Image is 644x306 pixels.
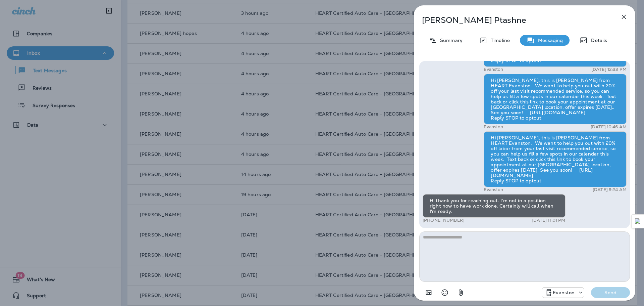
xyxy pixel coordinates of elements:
p: Evanston [484,124,503,130]
p: Timeline [487,38,510,43]
button: Add in a premade template [422,286,435,299]
div: Hi thank you for reaching out. I'm not in a position right now to have work done. Certainly will ... [423,194,566,218]
div: Hi [PERSON_NAME], this is [PERSON_NAME] from HEART Evanston. We want to help you out with 20% off... [484,74,627,124]
p: [DATE] 10:46 AM [591,124,627,130]
p: Evanston [484,187,503,192]
p: [PERSON_NAME] Ptashne [422,15,605,25]
p: [PHONE_NUMBER] [423,218,465,223]
p: Evanston [484,67,503,72]
p: [DATE] 11:01 PM [532,218,565,223]
p: [DATE] 12:33 PM [591,67,627,72]
p: Summary [437,38,463,43]
div: Hi [PERSON_NAME], this is [PERSON_NAME] from HEART Evanston. We want to help you out with 20% off... [484,131,627,187]
p: [DATE] 9:24 AM [593,187,627,192]
img: Detect Auto [635,218,641,224]
button: Select an emoji [438,286,451,299]
div: +1 (847) 892-1225 [542,289,584,297]
p: Details [588,38,607,43]
p: Messaging [535,38,563,43]
p: Evanston [553,290,575,295]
